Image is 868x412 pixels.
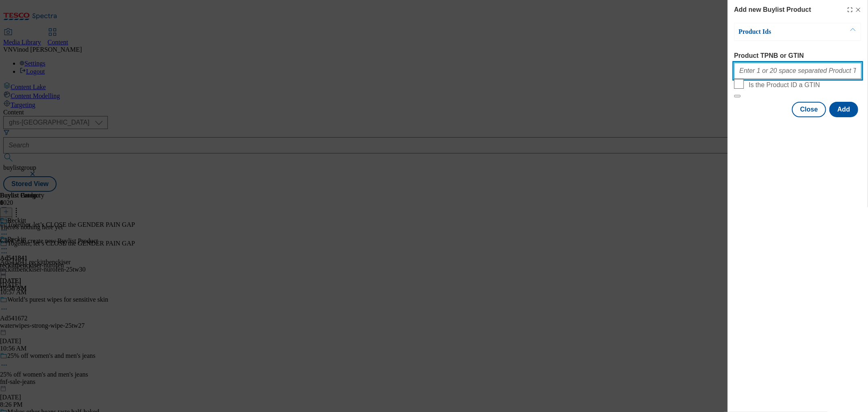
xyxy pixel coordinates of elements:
[829,102,858,117] button: Add
[734,5,811,15] h4: Add new Buylist Product
[739,28,824,36] p: Product Ids
[749,81,820,89] span: Is the Product ID a GTIN
[734,52,861,59] label: Product TPNB or GTIN
[734,63,861,79] input: Enter 1 or 20 space separated Product TPNB or GTIN
[792,102,826,117] button: Close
